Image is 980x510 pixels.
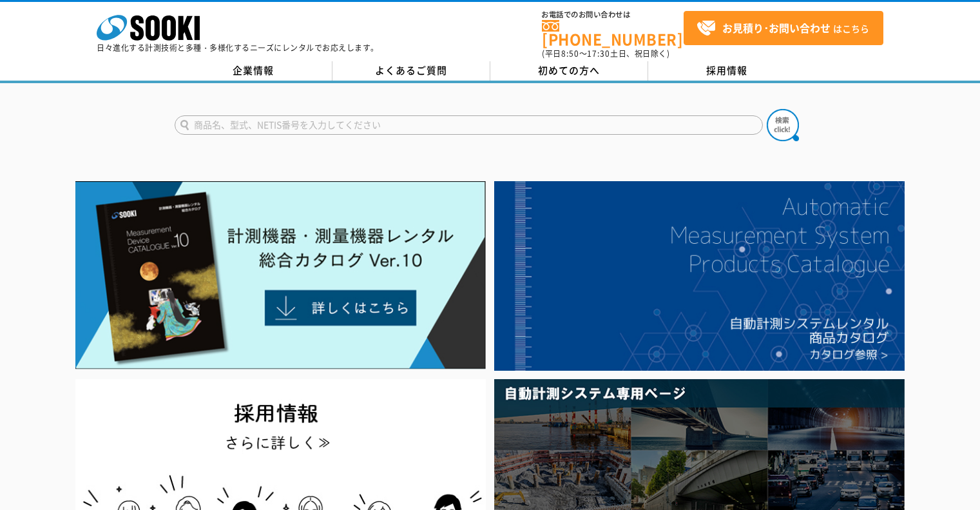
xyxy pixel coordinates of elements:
span: はこちら [697,19,869,38]
span: (平日 ～ 土日、祝日除く) [542,48,669,59]
a: お見積り･お問い合わせはこちら [684,11,883,45]
span: 17:30 [587,48,610,59]
a: 初めての方へ [490,61,648,81]
strong: お見積り･お問い合わせ [722,20,831,35]
span: 8:50 [561,48,579,59]
a: 企業情報 [175,61,332,81]
a: よくあるご質問 [332,61,490,81]
p: 日々進化する計測技術と多種・多様化するニーズにレンタルでお応えします。 [97,44,379,52]
img: 自動計測システムカタログ [494,181,905,371]
img: btn_search.png [767,109,799,141]
input: 商品名、型式、NETIS番号を入力してください [175,115,763,135]
a: 採用情報 [648,61,806,81]
span: 初めての方へ [538,63,600,77]
img: Catalog Ver10 [75,181,486,369]
a: [PHONE_NUMBER] [542,20,684,46]
span: お電話でのお問い合わせは [542,11,684,19]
